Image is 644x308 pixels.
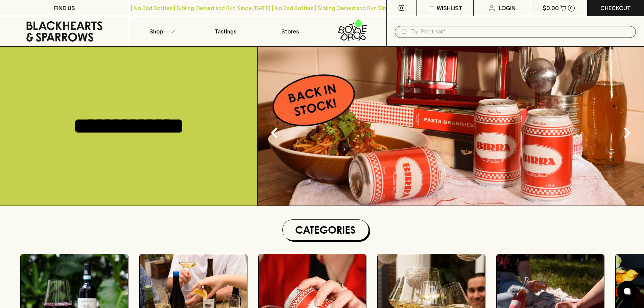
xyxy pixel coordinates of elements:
[258,47,644,206] img: optimise
[281,27,299,35] p: Stores
[258,16,322,46] a: Stores
[543,4,559,12] p: $0.00
[149,27,163,35] p: Shop
[193,16,258,46] a: Tastings
[437,4,462,12] p: Wishlist
[129,16,193,46] button: Shop
[624,288,630,294] img: bubble-icon
[261,119,288,146] button: Previous
[285,222,366,237] h1: Categories
[411,26,630,37] input: Try "Pinot noir"
[499,4,516,12] p: Login
[570,6,573,10] p: 0
[600,4,631,12] p: Checkout
[54,4,75,12] p: FIND US
[215,27,236,35] p: Tastings
[614,119,641,146] button: Next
